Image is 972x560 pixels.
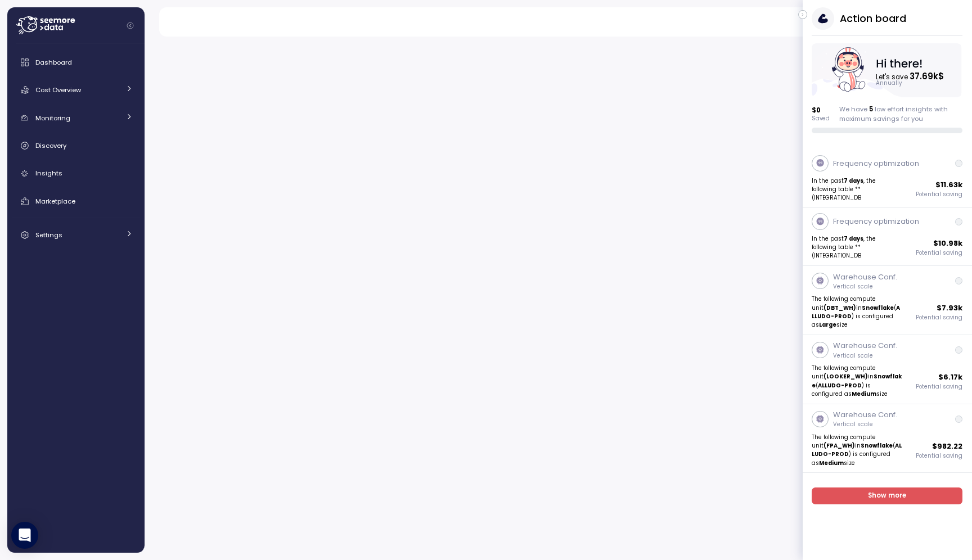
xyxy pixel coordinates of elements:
p: Frequency optimization [833,158,919,169]
p: $ 7.93k [937,302,963,314]
a: Warehouse Conf.Vertical scaleThe following compute unit(LOOKER_WH)inSnowflake(ALLUDO-PROD) is con... [803,335,972,404]
span: Show more [868,488,907,503]
p: Warehouse Conf. [833,409,897,421]
strong: Snowflake [861,442,893,449]
a: Settings [12,224,140,246]
h3: Action board [840,11,906,25]
strong: ALLUDO-PROD [818,382,862,389]
a: Insights [12,162,140,185]
p: Potential saving [916,249,963,257]
strong: (FPA_WH) [824,442,856,449]
p: Potential saving [916,383,963,391]
a: Frequency optimizationIn the past7 days, the following table **(INTEGRATION_DB$11.63kPotential sa... [803,150,972,207]
strong: Large [820,321,837,328]
strong: ALLUDO-PROD [812,442,902,458]
strong: (DBT_WH) [824,304,857,311]
p: $ 11.63k [936,179,963,191]
strong: Snowflake [812,373,902,389]
strong: ALLUDO-PROD [812,304,901,320]
p: The following compute unit in ( ) is configured as size [812,433,903,467]
p: Potential saving [916,314,963,322]
tspan: 37.69k $ [911,70,945,82]
span: Monitoring [35,114,70,123]
a: Frequency optimizationIn the past7 days, the following table **(INTEGRATION_DB$10.98kPotential sa... [803,208,972,266]
a: Monitoring [12,107,140,129]
div: We have low effort insights with maximum savings for you [839,105,963,123]
a: Cost Overview [12,79,140,101]
p: In the past , the following table **(INTEGRATION_DB [812,177,903,202]
a: Show more [812,487,963,504]
a: Dashboard [12,51,140,74]
p: In the past , the following table **(INTEGRATION_DB [812,234,903,260]
span: 5 [869,105,873,114]
span: Dashboard [35,58,72,67]
a: Marketplace [12,190,140,213]
strong: Snowflake [862,304,894,311]
button: Collapse navigation [123,21,137,30]
p: The following compute unit in ( ) is configured as size [812,295,903,328]
p: Saved [812,115,830,123]
strong: 7 days [844,177,864,184]
p: The following compute unit in ( ) is configured as size [812,364,903,398]
p: Vertical scale [833,352,897,360]
p: Warehouse Conf. [833,340,897,351]
text: Let's save [877,70,945,82]
span: Insights [35,169,62,178]
span: Discovery [35,141,66,150]
p: $ 982.22 [933,441,963,452]
strong: (LOOKER_WH) [824,373,868,380]
span: Cost Overview [35,85,81,94]
p: Potential saving [916,191,963,198]
strong: Medium [852,390,877,398]
p: $ 6.17k [939,372,963,383]
p: $ 0 [812,106,830,115]
a: Warehouse Conf.Vertical scaleThe following compute unit(FPA_WH)inSnowflake(ALLUDO-PROD) is config... [803,404,972,473]
p: Potential saving [916,452,963,460]
p: Frequency optimization [833,216,919,227]
a: Discovery [12,134,140,157]
p: Vertical scale [833,421,897,428]
p: Vertical scale [833,283,897,291]
strong: 7 days [844,235,864,242]
strong: Medium [820,459,844,467]
span: Marketplace [35,197,75,206]
text: Annually [877,80,903,87]
p: Warehouse Conf. [833,272,897,283]
span: Settings [35,231,62,240]
div: Open Intercom Messenger [11,522,38,549]
p: $ 10.98k [934,238,963,249]
a: Warehouse Conf.Vertical scaleThe following compute unit(DBT_WH)inSnowflake(ALLUDO-PROD) is config... [803,266,972,335]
